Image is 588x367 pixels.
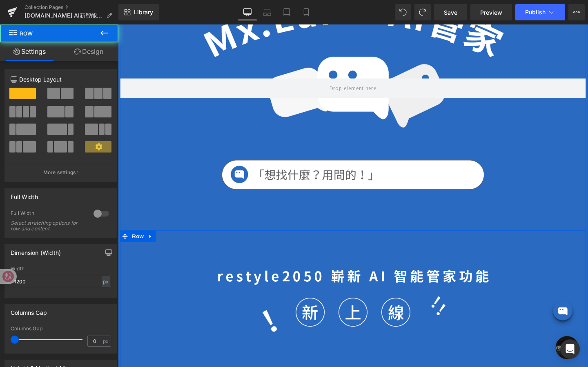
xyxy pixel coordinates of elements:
[11,210,85,219] div: Full Width
[11,75,111,84] p: Desktop Layout
[414,4,431,20] button: Redo
[59,42,118,61] a: Design
[11,245,61,256] div: Dimension (Width)
[11,220,84,232] div: Select stretching options for row and content.
[395,4,411,20] button: Undo
[11,275,111,288] input: auto
[103,338,110,344] span: px
[13,217,29,229] span: Row
[444,8,457,17] span: Save
[568,4,585,20] button: More
[238,4,257,20] a: Desktop
[24,4,118,11] a: Collection Pages
[11,326,111,332] div: Columns Gap
[515,4,565,20] button: Publish
[296,4,316,20] a: Mobile
[5,163,117,182] button: More settings
[118,4,159,20] a: New Library
[24,12,103,19] span: [DOMAIN_NAME] AI新智能管家
[445,279,486,319] iframe: Tiledesk Widget
[470,4,512,20] a: Preview
[480,8,502,17] span: Preview
[43,169,76,176] p: More settings
[11,189,38,200] div: Full Width
[102,276,110,287] div: px
[11,305,47,316] div: Columns Gap
[560,339,580,359] div: Open Intercom Messenger
[460,327,484,352] a: 打開聊天
[134,9,153,16] span: Library
[29,217,40,229] a: Expand / Collapse
[525,9,546,15] span: Publish
[257,4,277,20] a: Laptop
[277,4,296,20] a: Tablet
[11,266,111,272] div: Width
[8,24,90,42] span: Row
